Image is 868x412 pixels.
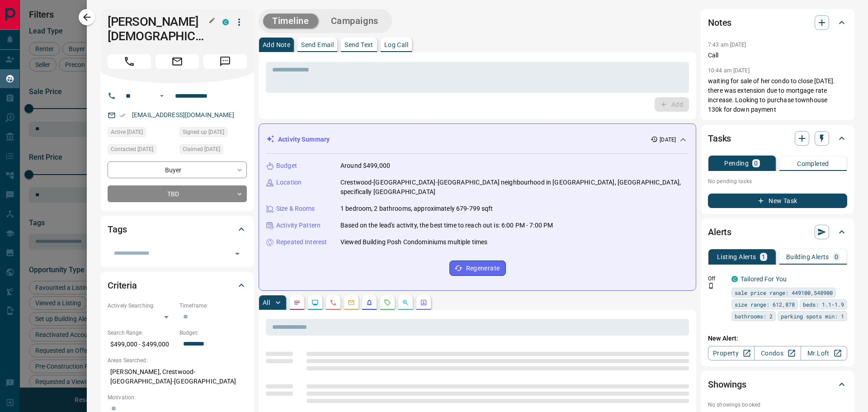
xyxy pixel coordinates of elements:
[183,145,220,154] span: Claimed [DATE]
[322,14,387,28] button: Campaigns
[708,76,847,114] p: waiting for sale of her condo to close [DATE]. there was extension due to mortgage rate increase....
[263,299,270,306] p: All
[708,377,746,392] h2: Showings
[735,300,795,309] span: size range: 612,878
[708,131,731,146] h2: Tasks
[108,161,247,178] div: Buyer
[108,275,247,296] div: Criteria
[108,365,247,389] p: [PERSON_NAME], Crestwood-[GEOGRAPHIC_DATA]-[GEOGRAPHIC_DATA]
[344,42,373,48] p: Send Text
[340,204,493,213] p: 1 bedroom, 2 bathrooms, approximately 679-799 sqft
[108,185,247,202] div: TBD
[708,67,750,74] p: 10:44 am [DATE]
[708,225,731,239] h2: Alerts
[276,178,302,187] p: Location
[708,12,847,33] div: Notes
[340,161,390,170] p: Around $499,000
[708,283,714,289] svg: Push Notification Only
[108,54,151,69] span: Call
[179,144,247,157] div: Wed Aug 27 2025
[266,131,689,148] div: Activity Summary[DATE]
[735,312,773,321] span: bathrooms: 2
[278,135,330,144] p: Activity Summary
[156,54,199,69] span: Email
[340,178,689,197] p: Crestwood-[GEOGRAPHIC_DATA]-[GEOGRAPHIC_DATA] neighbourhood in [GEOGRAPHIC_DATA], [GEOGRAPHIC_DAT...
[717,254,756,260] p: Listing Alerts
[708,42,746,48] p: 7:43 am [DATE]
[735,288,833,297] span: sale price range: 449100,548900
[108,337,175,352] p: $499,000 - $499,000
[708,401,847,409] p: No showings booked
[340,221,553,230] p: Based on the lead's activity, the best time to reach out is: 6:00 PM - 7:00 PM
[263,42,290,48] p: Add Note
[301,42,334,48] p: Send Email
[108,218,247,240] div: Tags
[803,300,844,309] span: beds: 1.1-1.9
[786,254,829,260] p: Building Alerts
[731,276,738,282] div: condos.ca
[293,299,301,306] svg: Notes
[801,346,847,360] a: Mr.Loft
[276,204,315,213] p: Size & Rooms
[179,302,247,310] p: Timeframe:
[340,237,487,247] p: Viewed Building Posh Condominiums multiple times
[108,329,175,337] p: Search Range:
[311,299,319,306] svg: Lead Browsing Activity
[708,194,847,208] button: New Task
[156,90,167,101] button: Open
[108,127,175,140] div: Tue Aug 26 2025
[384,42,408,48] p: Log Call
[708,51,847,60] p: Call
[708,15,731,30] h2: Notes
[111,128,143,137] span: Active [DATE]
[741,275,787,283] a: Tailored For You
[222,19,229,25] div: condos.ca
[183,128,224,137] span: Signed up [DATE]
[348,299,355,306] svg: Emails
[276,221,321,230] p: Activity Pattern
[119,112,126,118] svg: Email Verified
[781,312,844,321] span: parking spots min: 1
[179,127,247,140] div: Fri Dec 08 2017
[708,128,847,149] div: Tasks
[384,299,391,306] svg: Requests
[108,393,247,402] p: Motivation:
[111,145,153,154] span: Contacted [DATE]
[402,299,409,306] svg: Opportunities
[449,260,506,276] button: Regenerate
[330,299,337,306] svg: Calls
[108,222,127,237] h2: Tags
[420,299,427,306] svg: Agent Actions
[263,14,318,28] button: Timeline
[132,111,234,118] a: [EMAIL_ADDRESS][DOMAIN_NAME]
[762,254,765,260] p: 1
[835,254,838,260] p: 0
[231,247,244,260] button: Open
[708,175,847,188] p: No pending tasks
[708,346,755,360] a: Property
[754,346,801,360] a: Condos
[708,221,847,243] div: Alerts
[108,302,175,310] p: Actively Searching:
[366,299,373,306] svg: Listing Alerts
[754,160,758,166] p: 0
[660,136,676,144] p: [DATE]
[276,161,297,170] p: Budget
[108,144,175,157] div: Wed Aug 27 2025
[276,237,327,247] p: Repeated Interest
[108,278,137,293] h2: Criteria
[724,160,749,166] p: Pending
[708,275,726,283] p: Off
[108,14,209,43] h1: [PERSON_NAME][DEMOGRAPHIC_DATA]
[203,54,247,69] span: Message
[108,356,247,365] p: Areas Searched:
[179,329,247,337] p: Budget:
[708,334,847,343] p: New Alert:
[708,374,847,395] div: Showings
[797,161,829,167] p: Completed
